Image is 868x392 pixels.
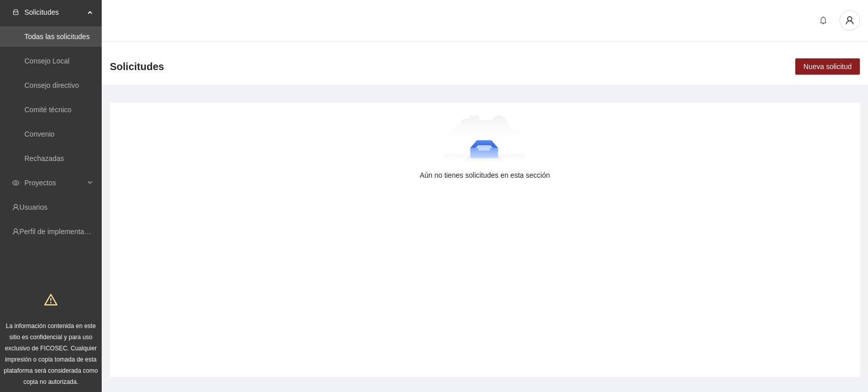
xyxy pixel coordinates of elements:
[840,10,860,30] button: user
[443,115,526,166] img: Aún no tienes solicitudes en esta sección
[816,16,831,24] span: bell
[12,9,19,16] span: inbox
[803,61,852,72] span: Nueva solicitud
[44,293,57,306] span: warning
[126,170,844,181] div: Aún no tienes solicitudes en esta sección
[19,227,99,236] a: Perfil de implementadora
[24,173,84,193] span: Proyectos
[24,57,70,65] a: Consejo Local
[12,179,19,186] span: eye
[24,106,72,114] a: Comité técnico
[24,2,84,22] span: Solicitudes
[110,58,164,75] span: Solicitudes
[24,81,79,89] a: Consejo directivo
[24,130,54,138] a: Convenio
[795,58,860,75] button: Nueva solicitud
[24,154,64,162] a: Rechazadas
[19,203,47,211] a: Usuarios
[24,32,89,41] a: Todas las solicitudes
[4,322,98,385] span: La información contenida en este sitio es confidencial y para uso exclusivo de FICOSEC. Cualquier...
[815,12,831,28] button: bell
[840,16,859,25] span: user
